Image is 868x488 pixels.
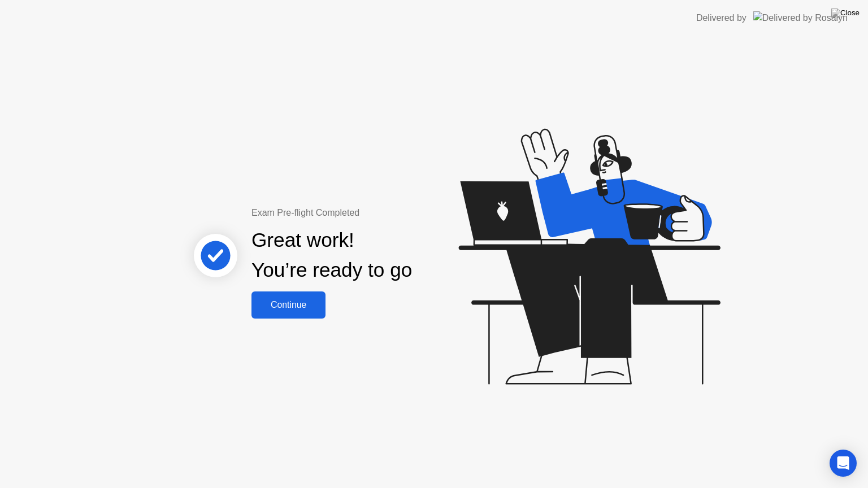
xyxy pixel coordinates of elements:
[251,225,412,285] div: Great work! You’re ready to go
[830,450,857,477] div: Open Intercom Messenger
[255,300,322,310] div: Continue
[753,11,848,24] img: Delivered by Rosalyn
[831,8,860,18] img: Close
[251,206,485,220] div: Exam Pre-flight Completed
[696,11,747,25] div: Delivered by
[251,291,325,319] button: Continue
